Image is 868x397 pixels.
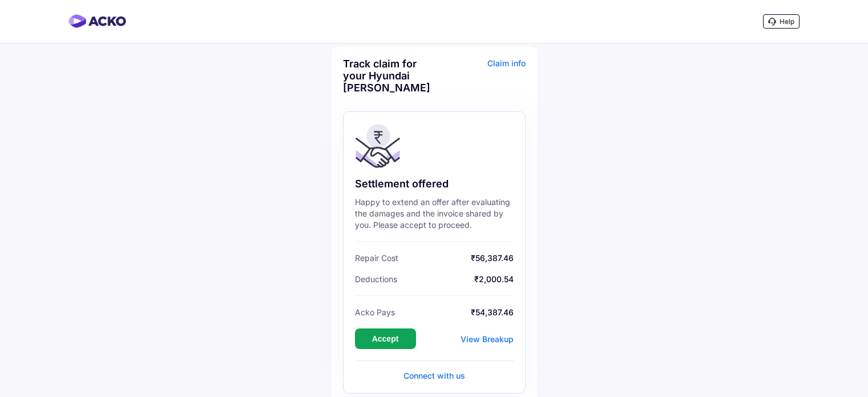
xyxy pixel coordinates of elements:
div: Happy to extend an offer after evaluating the damages and the invoice shared by you. Please accep... [355,197,514,231]
span: Help [780,17,794,26]
span: Deductions [355,274,397,284]
span: ₹54,387.46 [398,307,514,317]
span: ₹2,000.54 [400,274,514,284]
button: Accept [355,328,416,349]
span: ₹56,387.46 [401,253,514,263]
span: Repair Cost [355,253,398,263]
div: View Breakup [461,334,514,344]
div: Connect with us [355,370,514,382]
div: Claim info [437,58,526,102]
img: horizontal-gradient.png [68,14,126,28]
span: Acko Pays [355,307,395,317]
div: Settlement offered [355,177,514,191]
div: Track claim for your Hyundai [PERSON_NAME] [343,58,431,94]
